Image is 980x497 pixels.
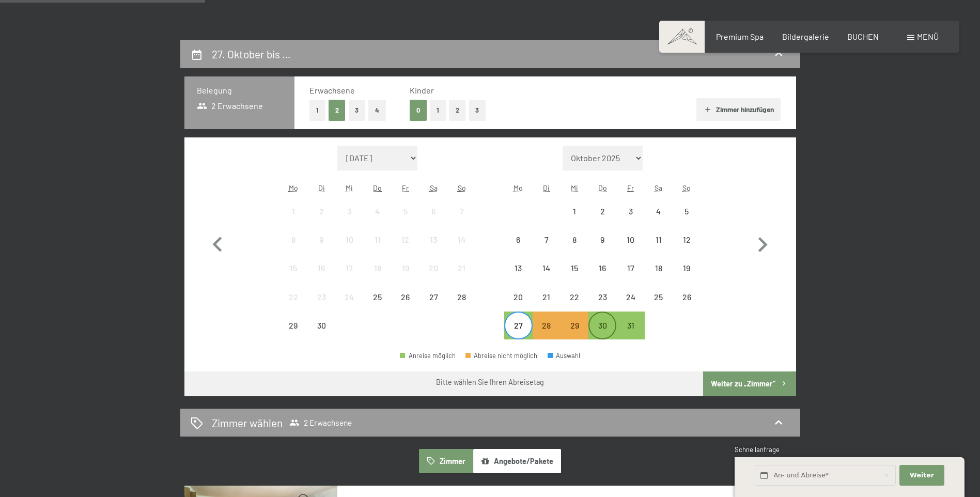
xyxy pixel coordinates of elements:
button: 3 [469,100,486,121]
div: Sat Oct 04 2025 [645,197,673,225]
div: 30 [589,321,615,347]
div: Abreise möglich [504,312,532,339]
abbr: Montag [289,183,298,192]
div: Abreise nicht möglich [645,197,673,225]
div: Abreise nicht möglich [279,283,307,310]
div: Abreise nicht möglich [504,226,532,254]
abbr: Dienstag [543,183,550,192]
abbr: Dienstag [318,183,325,192]
div: Abreise nicht möglich [645,254,673,282]
div: Abreise nicht möglich [533,254,561,282]
div: 16 [589,264,615,290]
div: Mon Oct 13 2025 [504,254,532,282]
div: Tue Sep 02 2025 [307,197,335,225]
div: 26 [393,293,418,319]
div: 23 [589,293,615,319]
div: Abreise nicht möglich [307,197,335,225]
div: Auswahl [548,352,581,359]
div: Tue Oct 21 2025 [533,283,561,310]
div: 5 [393,207,418,233]
div: Wed Oct 15 2025 [561,254,588,282]
div: 27 [505,321,531,347]
div: 8 [281,236,306,261]
div: Tue Sep 30 2025 [307,312,335,339]
div: Sun Sep 28 2025 [447,283,475,310]
div: Fri Oct 10 2025 [616,226,644,254]
h2: 27. Oktober bis … [212,48,291,60]
div: 22 [281,293,306,319]
div: 1 [562,207,587,233]
button: 2 [329,100,346,121]
abbr: Donnerstag [373,183,382,192]
div: Abreise nicht möglich [364,226,392,254]
div: Abreise nicht möglich [588,254,616,282]
div: Abreise nicht möglich [335,197,363,225]
div: Tue Oct 14 2025 [533,254,561,282]
div: 26 [674,293,699,319]
div: 25 [646,293,672,319]
div: Wed Oct 22 2025 [561,283,588,310]
div: 11 [365,236,391,261]
div: Thu Oct 30 2025 [588,312,616,339]
button: Weiter zu „Zimmer“ [703,371,796,396]
div: 30 [308,321,334,347]
div: Sat Sep 27 2025 [419,283,447,310]
div: Abreise nicht möglich [307,254,335,282]
div: 18 [646,264,672,290]
div: Abreise nicht möglich [465,352,538,359]
button: Angebote/Pakete [473,449,561,473]
div: Thu Sep 04 2025 [364,197,392,225]
abbr: Samstag [430,183,438,192]
div: 19 [393,264,418,290]
div: Abreise nicht möglich [447,226,475,254]
span: 2 Erwachsene [197,100,263,112]
div: Abreise nicht möglich [419,254,447,282]
abbr: Mittwoch [346,183,353,192]
abbr: Mittwoch [571,183,578,192]
div: Abreise nicht möglich [279,197,307,225]
div: 20 [505,293,531,319]
div: Mon Sep 22 2025 [279,283,307,310]
div: Abreise nicht möglich [533,226,561,254]
div: Abreise nicht möglich [279,226,307,254]
div: Abreise nicht möglich [335,226,363,254]
div: Sat Oct 18 2025 [645,254,673,282]
div: 15 [562,264,587,290]
div: Fri Sep 19 2025 [392,254,419,282]
span: Weiter [910,471,934,480]
abbr: Sonntag [682,183,691,192]
div: 29 [281,321,306,347]
div: Abreise nicht möglich [307,283,335,310]
div: Mon Sep 01 2025 [279,197,307,225]
div: Abreise nicht möglich [561,283,588,310]
div: Sun Oct 12 2025 [673,226,701,254]
div: Mon Sep 08 2025 [279,226,307,254]
div: Abreise nicht möglich [364,254,392,282]
span: BUCHEN [847,32,879,41]
div: Abreise nicht möglich [419,226,447,254]
div: 17 [336,264,362,290]
a: Premium Spa [716,32,764,41]
div: 4 [646,207,672,233]
div: Abreise nicht möglich [307,312,335,339]
abbr: Freitag [627,183,634,192]
div: Abreise nicht möglich [419,283,447,310]
div: Thu Oct 09 2025 [588,226,616,254]
div: Abreise nicht möglich [335,254,363,282]
div: Abreise möglich [588,312,616,339]
div: Abreise nicht möglich [673,226,701,254]
div: 3 [617,207,643,233]
div: Abreise nicht möglich, da die Mindestaufenthaltsdauer nicht erfüllt wird [533,312,561,339]
div: 16 [308,264,334,290]
button: Zimmer [419,449,473,473]
div: Fri Oct 03 2025 [616,197,644,225]
span: Kinder [410,85,434,95]
div: 2 [589,207,615,233]
div: Wed Oct 01 2025 [561,197,588,225]
div: Wed Sep 24 2025 [335,283,363,310]
div: Abreise nicht möglich [673,283,701,310]
div: Abreise nicht möglich [616,226,644,254]
div: Mon Oct 27 2025 [504,312,532,339]
div: 19 [674,264,699,290]
div: Wed Sep 03 2025 [335,197,363,225]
